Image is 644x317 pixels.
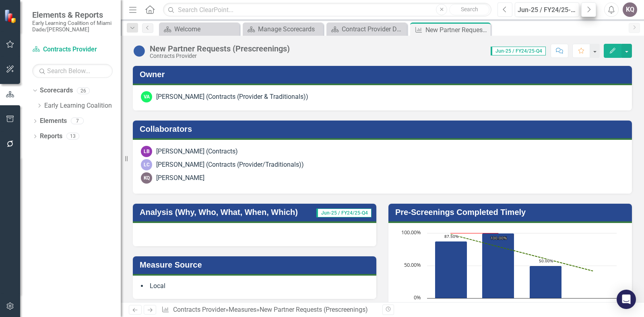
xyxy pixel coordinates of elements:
div: LC [141,159,152,170]
a: Elements [40,117,67,126]
text: 100.00% [401,229,421,236]
div: [PERSON_NAME] (Contracts (Provider & Traditionals)) [156,92,308,102]
button: KQ [623,2,637,17]
text: 87.50% [444,233,458,239]
div: Welcome [174,24,237,34]
h3: Analysis (Why, Who, What, When, Which) [140,208,312,217]
div: Open Intercom Messenger [617,290,636,309]
div: New Partner Requests (Prescreenings) [150,44,290,53]
text: 0% [414,294,421,301]
div: » » [161,305,376,315]
path: FY24-25, Q3, 50. % of Prescreenings Processed within 30 days. [530,266,562,299]
a: Contracts Provider [173,306,225,313]
small: Early Learning Coalition of Miami Dade/[PERSON_NAME] [32,20,113,33]
span: Jun-25 / FY24/25-Q4 [491,47,546,55]
text: 50.00% [539,258,553,264]
h3: Collaborators [140,125,628,133]
button: Jun-25 / FY24/25-Q4 [515,2,579,17]
div: KQ [141,172,152,184]
span: Elements & Reports [32,10,113,20]
div: 7 [71,118,84,125]
button: Search [449,4,489,15]
div: Contracts Provider [150,53,290,59]
div: [PERSON_NAME] (Contracts (Provider/Traditionals)) [156,160,304,170]
div: Manage Scorecards [258,24,321,34]
img: No Information [133,45,146,57]
div: New Partner Requests (Prescreenings) [260,306,368,313]
path: FY24/25, Q2, 100. % of Prescreenings Processed within 30 days. [482,233,514,299]
h3: Measure Source [140,260,372,269]
div: 26 [77,87,90,94]
text: 100.00% [490,235,507,241]
a: Contract Provider Dashboard [328,24,405,34]
div: [PERSON_NAME] [156,174,204,183]
h3: Pre-Screenings Completed Timely [395,208,628,217]
div: VA [141,91,152,102]
div: New Partner Requests (Prescreenings) [425,25,489,35]
div: Jun-25 / FY24/25-Q4 [518,5,576,15]
h3: Owner [140,70,628,79]
a: Measures [229,306,256,313]
input: Search ClearPoint... [163,3,491,17]
span: Jun-25 / FY24/25-Q4 [316,209,372,217]
span: Search [461,6,478,12]
g: % of Prescreenings Processed within 30 days, series 2 of 3. Bar series with 4 bars. [435,233,594,299]
a: Early Learning Coalition [44,101,121,110]
a: Manage Scorecards [245,24,321,34]
img: ClearPoint Strategy [4,9,18,23]
div: 13 [66,133,79,140]
span: Local [150,282,165,290]
input: Search Below... [32,64,113,78]
div: [PERSON_NAME] (Contracts) [156,147,238,156]
a: Scorecards [40,86,73,95]
a: Reports [40,132,62,141]
a: Welcome [161,24,237,34]
div: Contract Provider Dashboard [342,24,405,34]
div: LB [141,146,152,157]
a: Contracts Provider [32,45,113,54]
path: FY24/25, Q1, 87.5. % of Prescreenings Processed within 30 days. [435,241,467,299]
text: 50.00% [404,261,421,268]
